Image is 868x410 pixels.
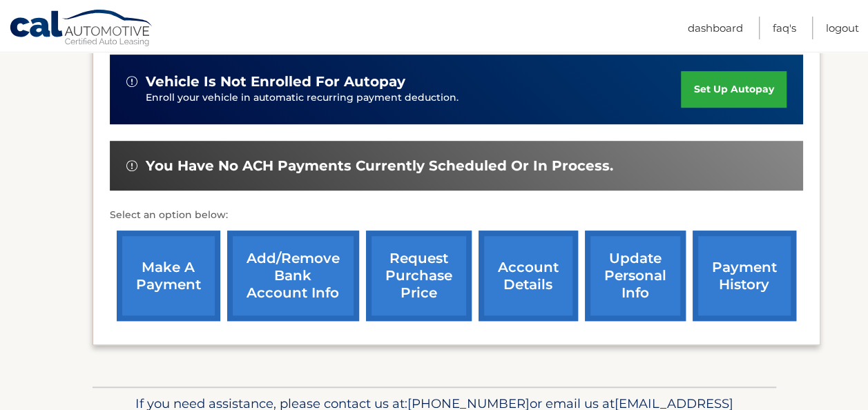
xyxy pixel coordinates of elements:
a: Add/Remove bank account info [227,231,359,321]
a: Cal Automotive [9,9,154,49]
a: Logout [826,17,859,39]
p: Select an option below: [110,207,803,224]
span: vehicle is not enrolled for autopay [146,73,405,90]
a: request purchase price [366,231,472,321]
p: Enroll your vehicle in automatic recurring payment deduction. [146,90,682,106]
a: set up autopay [681,71,786,108]
a: payment history [693,231,796,321]
span: You have no ACH payments currently scheduled or in process. [146,157,613,175]
img: alert-white.svg [126,160,137,171]
a: Dashboard [688,17,743,39]
a: FAQ's [773,17,796,39]
a: make a payment [117,231,220,321]
a: account details [479,231,578,321]
a: update personal info [585,231,686,321]
img: alert-white.svg [126,76,137,87]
